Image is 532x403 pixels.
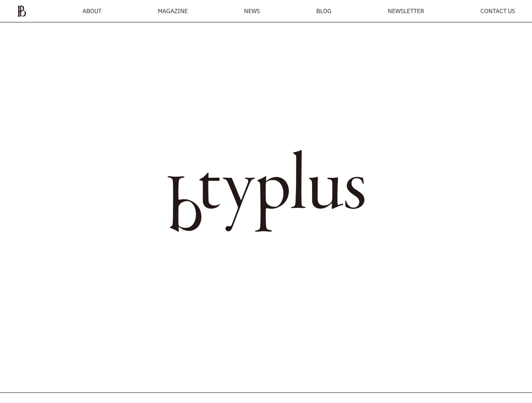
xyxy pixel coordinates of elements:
a: NEWS [244,8,260,14]
a: CONTACT US [480,8,515,14]
a: NEWSLETTER [388,8,424,14]
img: ba379d5522eb3.png [17,5,26,17]
a: ABOUT [82,8,101,14]
a: BLOG [316,8,332,14]
div: MAGAZINE [158,8,188,14]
